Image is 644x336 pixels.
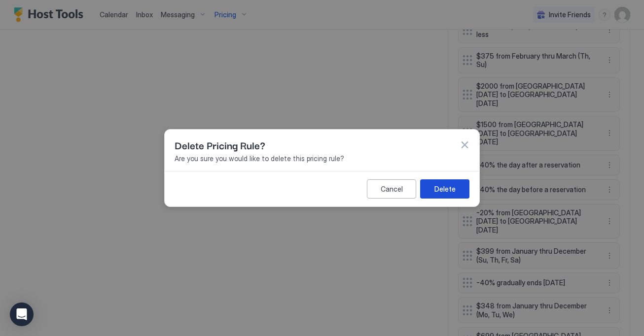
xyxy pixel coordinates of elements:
[434,184,456,194] div: Delete
[420,179,469,199] button: Delete
[175,154,469,163] span: Are you sure you would like to delete this pricing rule?
[10,302,34,326] div: Open Intercom Messenger
[367,179,416,199] button: Cancel
[381,184,403,194] div: Cancel
[175,137,265,152] span: Delete Pricing Rule?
